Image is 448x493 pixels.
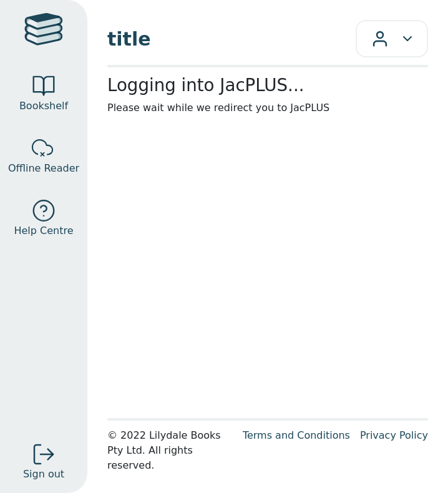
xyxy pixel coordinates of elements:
div: © 2022 Lilydale Books Pty Ltd. All rights reserved. [107,428,233,473]
span: Help Centre [14,223,73,238]
h2: Logging into JacPLUS... [107,75,428,95]
span: Bookshelf [19,99,68,114]
p: Please wait while we redirect you to JacPLUS [107,100,428,115]
span: Offline Reader [8,161,79,176]
span: Sign out [23,467,64,482]
a: Privacy Policy [360,429,428,441]
span: title [107,25,356,53]
a: Terms and Conditions [243,429,350,441]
